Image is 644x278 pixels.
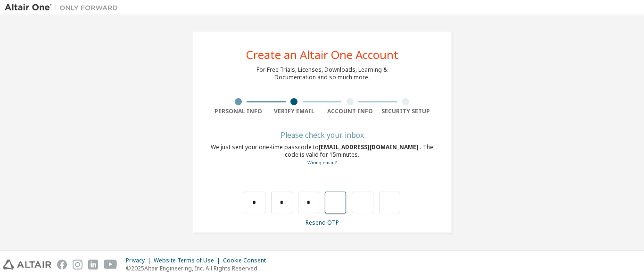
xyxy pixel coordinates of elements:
div: We just sent your one-time passcode to . The code is valid for 15 minutes. [210,143,434,167]
div: Privacy [126,257,154,264]
img: facebook.svg [57,260,67,270]
img: linkedin.svg [88,260,98,270]
div: Please check your inbox [210,132,434,138]
a: Resend OTP [305,219,339,227]
div: For Free Trials, Licenses, Downloads, Learning & Documentation and so much more. [256,66,388,81]
div: Create an Altair One Account [246,49,398,60]
img: Altair One [5,3,123,12]
p: © 2025 Altair Engineering, Inc. All Rights Reserved. [126,264,272,272]
div: Account Info [322,108,378,115]
span: [EMAIL_ADDRESS][DOMAIN_NAME] [319,143,420,151]
div: Website Terms of Use [154,257,223,264]
img: instagram.svg [73,260,83,270]
div: Cookie Consent [223,257,272,264]
div: Security Setup [378,108,434,115]
img: altair_logo.svg [3,260,51,270]
div: Verify Email [266,108,322,115]
img: youtube.svg [104,260,117,270]
div: Personal Info [210,108,266,115]
a: Go back to the registration form [307,160,337,166]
